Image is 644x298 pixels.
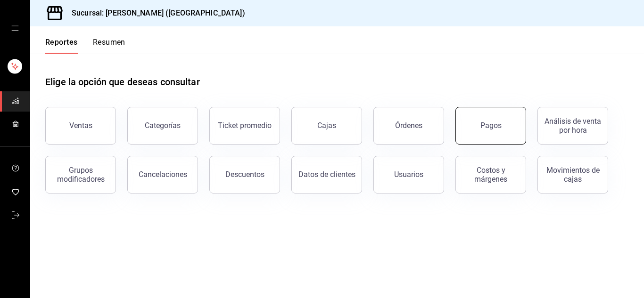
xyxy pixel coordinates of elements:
div: Ticket promedio [218,121,272,130]
button: Costos y márgenes [455,156,526,193]
button: Ventas [45,107,116,145]
div: Descuentos [225,170,264,179]
div: Grupos modificadores [51,166,110,184]
button: Datos de clientes [291,156,362,193]
button: Movimientos de cajas [537,156,608,193]
div: Cancelaciones [139,170,187,179]
button: Ticket promedio [209,107,280,145]
button: Resumen [93,38,125,54]
button: Descuentos [209,156,280,193]
button: Pagos [455,107,526,145]
div: navigation tabs [45,38,125,54]
button: Órdenes [373,107,444,145]
div: Usuarios [394,170,423,179]
div: Ventas [69,121,92,130]
div: Movimientos de cajas [544,166,602,184]
div: Costos y márgenes [462,166,520,184]
h1: Elige la opción que deseas consultar [45,75,200,89]
h3: Sucursal: [PERSON_NAME] ([GEOGRAPHIC_DATA]) [64,8,245,19]
div: Categorías [145,121,181,130]
div: Análisis de venta por hora [544,117,602,135]
div: Órdenes [395,121,422,130]
div: Pagos [480,121,502,130]
button: Usuarios [373,156,444,193]
div: Cajas [317,120,337,131]
button: Grupos modificadores [45,156,116,193]
button: Categorías [127,107,198,145]
button: Reportes [45,38,78,54]
button: Cancelaciones [127,156,198,193]
a: Cajas [291,107,362,145]
div: Datos de clientes [298,170,355,179]
button: Análisis de venta por hora [537,107,608,145]
button: open drawer [11,24,19,32]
